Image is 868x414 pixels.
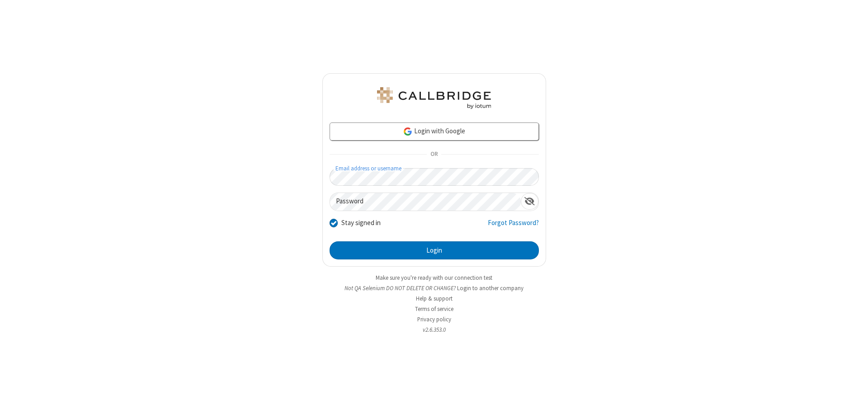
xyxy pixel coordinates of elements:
button: Login to another company [457,284,524,292]
a: Login with Google [330,122,539,141]
input: Password [330,193,521,211]
a: Make sure you're ready with our connection test [376,274,492,282]
span: OR [427,148,441,161]
button: Login [330,241,539,259]
a: Privacy policy [417,315,451,323]
div: Show password [521,193,538,210]
input: Email address or username [330,168,539,186]
a: Help & support [416,295,453,302]
a: Terms of service [415,305,453,313]
img: QA Selenium DO NOT DELETE OR CHANGE [375,87,493,109]
a: Forgot Password? [488,218,539,235]
label: Stay signed in [341,218,381,228]
li: Not QA Selenium DO NOT DELETE OR CHANGE? [322,284,546,292]
img: google-icon.png [403,127,413,136]
li: v2.6.353.0 [322,325,546,334]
